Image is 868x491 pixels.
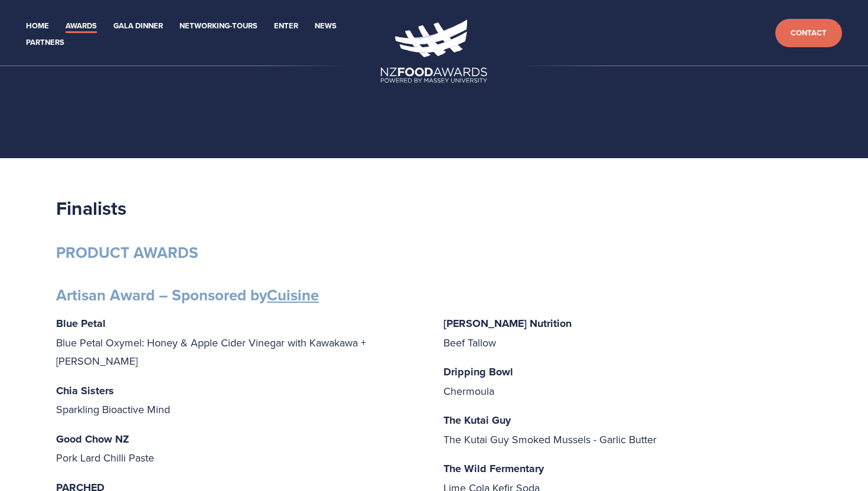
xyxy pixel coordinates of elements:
[443,314,812,352] p: Beef Tallow
[26,36,64,50] a: Partners
[443,413,511,428] strong: The Kutai Guy
[56,316,106,331] strong: Blue Petal
[56,241,198,264] strong: PRODUCT AWARDS
[56,284,319,306] strong: Artisan Award – Sponsored by
[267,284,319,306] a: Cuisine
[274,19,298,33] a: Enter
[113,19,163,33] a: Gala Dinner
[26,19,49,33] a: Home
[56,383,114,398] strong: Chia Sisters
[443,316,572,331] strong: [PERSON_NAME] Nutrition
[443,461,544,476] strong: The Wild Fermentary
[56,381,425,419] p: Sparkling Bioactive Mind
[56,314,425,371] p: Blue Petal Oxymel: Honey & Apple Cider Vinegar with Kawakawa + [PERSON_NAME]
[443,362,812,400] p: Chermoula
[66,19,97,33] a: Awards
[443,411,812,449] p: The Kutai Guy Smoked Mussels - Garlic Butter
[775,19,842,48] a: Contact
[56,431,129,447] strong: Good Chow NZ
[180,19,257,33] a: Networking-Tours
[443,364,513,379] strong: Dripping Bowl
[315,19,337,33] a: News
[56,430,425,467] p: Pork Lard Chilli Paste
[56,194,126,222] strong: Finalists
